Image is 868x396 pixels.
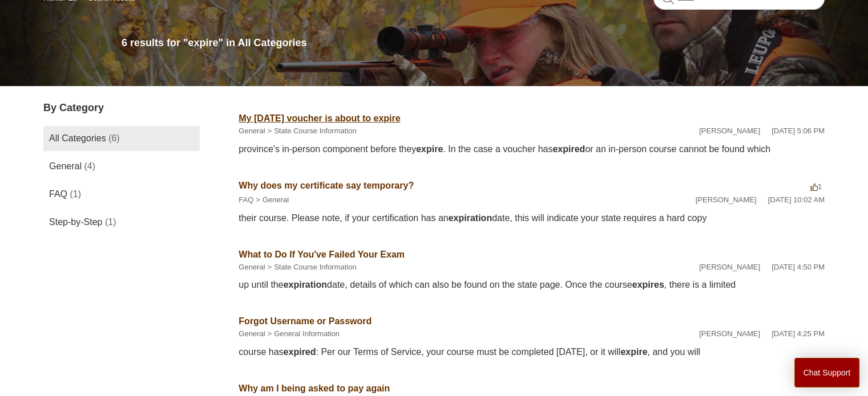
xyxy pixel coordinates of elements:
h3: By Category [43,100,200,116]
li: [PERSON_NAME] [696,194,757,206]
a: FAQ [239,195,253,204]
div: course has : Per our Terms of Service, your course must be completed [DATE], or it will , and you... [239,345,825,359]
a: General [263,195,289,204]
span: 1 [810,182,822,191]
span: (1) [105,217,116,227]
a: General [239,263,265,271]
a: General (4) [43,154,200,179]
div: up until the date, details of which can also be found on the state page. Once the course , there ... [239,278,825,292]
time: 05/20/2025, 16:25 [772,329,825,338]
em: expire [416,144,443,154]
em: expiration [449,213,492,223]
a: State Course Information [274,126,357,135]
li: [PERSON_NAME] [699,328,760,340]
span: General [49,161,82,171]
h1: 6 results for "expire" in All Categories [122,35,825,51]
em: expired [284,347,316,357]
li: State Course Information [265,125,357,137]
span: (1) [70,189,82,199]
span: FAQ [49,189,67,199]
li: [PERSON_NAME] [699,125,760,137]
li: FAQ [239,194,253,206]
em: expire [620,347,647,357]
time: 02/12/2024, 16:50 [772,263,825,271]
li: General [239,328,265,340]
a: What to Do If You've Failed Your Exam [239,250,405,259]
li: General [253,194,289,206]
a: Step-by-Step (1) [43,210,200,235]
a: My [DATE] voucher is about to expire [239,113,400,123]
span: Step-by-Step [49,217,102,227]
a: General [239,329,265,338]
div: province's in-person component before they . In the case a voucher has or an in-person course can... [239,142,825,156]
em: expiration [284,280,327,289]
li: State Course Information [265,262,357,273]
span: (4) [84,161,95,171]
button: Chat Support [794,358,860,387]
em: expires [632,280,664,289]
div: their course. Please note, if your certification has an date, this will indicate your state requi... [239,211,825,225]
a: All Categories (6) [43,126,200,151]
span: (6) [108,133,120,143]
a: Why am I being asked to pay again [239,383,390,393]
li: General [239,262,265,273]
time: 07/28/2022, 10:02 [768,195,824,204]
a: State Course Information [274,263,357,271]
a: General [239,126,265,135]
time: 02/12/2024, 17:06 [772,126,825,135]
li: General [239,125,265,137]
em: expired [552,144,585,154]
span: All Categories [49,133,106,143]
li: [PERSON_NAME] [699,262,760,273]
li: General Information [265,328,340,340]
a: Why does my certificate say temporary? [239,181,414,190]
a: Forgot Username or Password [239,316,372,326]
a: FAQ (1) [43,182,200,207]
a: General Information [274,329,340,338]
